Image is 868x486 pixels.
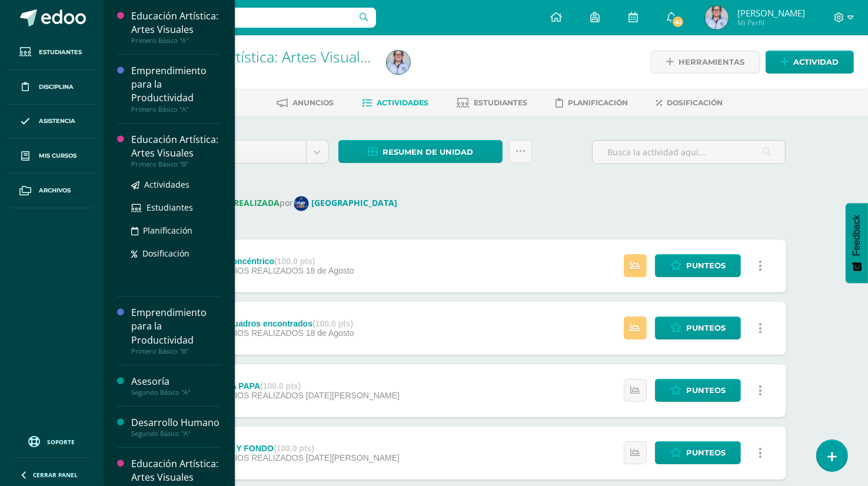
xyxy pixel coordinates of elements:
[131,64,221,105] div: Emprendimiento para la Productividad
[131,133,221,168] a: Educación Artística: Artes VisualesPrimero Básico "B"
[686,442,726,464] span: Punteos
[377,98,429,107] span: Actividades
[131,133,221,160] div: Educación Artística: Artes Visuales
[9,35,94,70] a: Estudiantes
[9,139,94,174] a: Mis cursos
[766,51,854,74] a: Actividad
[131,416,221,430] div: Desarrollo Humano
[671,15,684,28] span: 41
[195,141,297,163] span: Unidad 3
[846,203,868,283] button: Feedback - Mostrar encuesta
[294,196,309,211] img: 9802ebbe3653d46ccfe4ee73d49c38f1.png
[131,430,221,438] div: Segundo Básico "A"
[199,266,304,275] span: EJERCICIOS REALIZADOS
[131,160,221,168] div: Primero Básico "B"
[655,441,741,464] a: Punteos
[457,94,528,112] a: Estudiantes
[39,186,71,195] span: Archivos
[655,317,741,339] a: Punteos
[148,48,373,65] h1: Educación Artística: Artes Visuales
[131,201,221,214] a: Estudiantes
[144,179,189,190] span: Actividades
[363,94,429,112] a: Actividades
[260,381,301,391] strong: (100.0 pts)
[199,391,304,400] span: EJERCICIOS REALIZADOS
[651,51,760,74] a: Herramientas
[387,51,410,74] img: 1dda184af6efa5d482d83f07e0e6c382.png
[9,70,94,105] a: Disciplina
[199,453,304,462] span: EJERCICIOS REALIZADOS
[14,433,89,449] a: Soporte
[131,347,221,355] div: Primero Básico "B"
[274,257,315,266] strong: (100.0 pts)
[686,317,726,339] span: Punteos
[199,319,354,328] div: Op Art Cuadros encontrados
[48,438,75,446] span: Soporte
[131,178,221,191] a: Actividades
[199,444,400,453] div: SILUETA Y FONDO
[131,306,221,347] div: Emprendimiento para la Productividad
[568,98,628,107] span: Planificación
[655,254,741,277] a: Punteos
[131,388,221,397] div: Segundo Básico "A"
[852,215,862,256] span: Feedback
[556,94,628,112] a: Planificación
[39,151,77,161] span: Mis cursos
[9,105,94,139] a: Asistencia
[131,64,221,113] a: Emprendimiento para la ProductividadPrimero Básico "A"
[306,328,354,338] span: 18 de Agosto
[187,141,328,163] a: Unidad 3
[9,174,94,208] a: Archivos
[655,379,741,402] a: Punteos
[593,141,785,164] input: Busca la actividad aquí...
[306,453,400,462] span: [DATE][PERSON_NAME]
[186,196,786,211] div: por
[143,225,192,236] span: Planificación
[737,7,805,19] span: [PERSON_NAME]
[131,9,221,45] a: Educación Artística: Artes VisualesPrimero Básico "A"
[131,306,221,355] a: Emprendimiento para la ProductividadPrimero Básico "B"
[148,65,373,76] div: Primero Básico 'B'
[147,202,193,213] span: Estudiantes
[131,375,221,388] div: Asesoría
[33,471,78,479] span: Cerrar panel
[111,8,376,28] input: Busca un usuario...
[39,48,82,57] span: Estudiantes
[705,6,729,29] img: 1dda184af6efa5d482d83f07e0e6c382.png
[131,247,221,260] a: Dosificación
[39,82,74,92] span: Disciplina
[306,266,354,275] span: 18 de Agosto
[657,94,723,112] a: Dosificación
[199,257,354,266] div: Op art Concéntrico
[274,444,314,453] strong: (100.0 pts)
[686,255,726,277] span: Punteos
[338,140,503,163] a: Resumen de unidad
[474,98,528,107] span: Estudiantes
[737,18,805,28] span: Mi Perfil
[293,98,334,107] span: Anuncios
[383,141,473,163] span: Resumen de unidad
[667,98,723,107] span: Dosificación
[131,36,221,45] div: Primero Básico "A"
[686,380,726,401] span: Punteos
[131,375,221,397] a: AsesoríaSegundo Básico "A"
[131,9,221,36] div: Educación Artística: Artes Visuales
[131,224,221,237] a: Planificación
[294,197,403,208] a: [GEOGRAPHIC_DATA]
[148,46,375,66] a: Educación Artística: Artes Visuales
[312,197,398,208] strong: [GEOGRAPHIC_DATA]
[277,94,334,112] a: Anuncios
[131,416,221,438] a: Desarrollo HumanoSegundo Básico "A"
[199,328,304,338] span: EJERCICIOS REALIZADOS
[131,457,221,484] div: Educación Artística: Artes Visuales
[679,51,744,73] span: Herramientas
[793,51,839,73] span: Actividad
[142,248,189,259] span: Dosificación
[131,105,221,114] div: Primero Básico "A"
[306,391,400,400] span: [DATE][PERSON_NAME]
[39,116,75,126] span: Asistencia
[312,319,353,328] strong: (100.0 pts)
[199,381,400,391] div: TARJETA PAPA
